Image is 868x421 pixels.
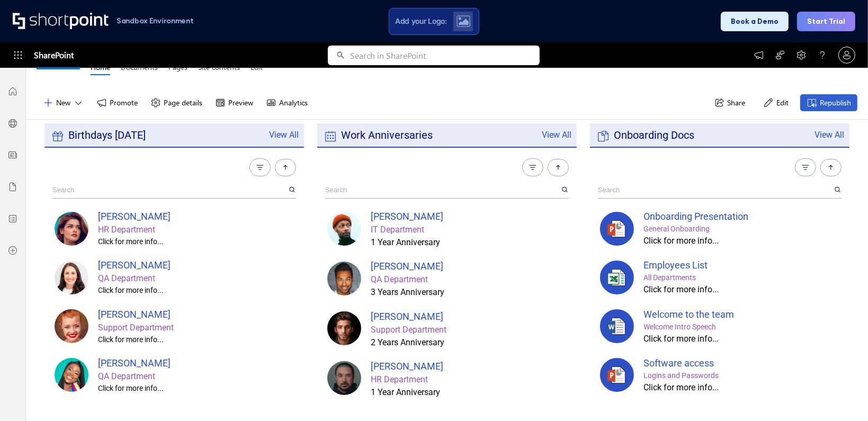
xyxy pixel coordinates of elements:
button: Republish [800,94,857,111]
a: View All [269,130,299,140]
a: View All [542,130,571,140]
div: Click for more info... [643,235,839,247]
div: [PERSON_NAME] [371,209,567,223]
div: [PERSON_NAME] [371,359,567,373]
div: Support Department [98,321,294,334]
div: [PERSON_NAME] [98,356,294,370]
div: Click for more info... [98,236,294,247]
div: 3 Years Anniversary [371,286,567,299]
button: Page details [144,94,209,111]
span: Birthdays [DATE] [52,129,146,141]
div: IT Department [371,223,567,236]
div: Click for more info... [98,285,294,296]
div: Click for more info... [643,381,839,394]
div: [PERSON_NAME] [98,307,294,321]
img: Upload logo [457,15,470,27]
input: Search [598,182,833,198]
div: 2 Years Anniversary [371,336,567,349]
button: Edit [757,94,795,111]
div: Employees List [643,258,839,272]
button: New [37,94,90,111]
div: [PERSON_NAME] [371,309,567,324]
button: Book a Demo [721,12,789,31]
button: Start Trial [797,12,855,31]
div: 1 Year Anniversary [371,386,567,399]
div: QA Department [371,273,567,286]
div: Software access [643,356,839,370]
iframe: Chat Widget [678,299,868,421]
div: Click for more info... [98,383,294,394]
div: Welcome to the team [643,307,839,321]
div: 1 Year Anniversary [371,236,567,249]
div: Support Department [371,324,567,336]
a: Documents [121,62,158,75]
div: Click for more info... [643,333,839,345]
a: Home [91,62,110,75]
div: HR Department [98,223,294,236]
button: Promote [90,94,144,111]
input: Search [325,182,560,198]
input: Search in SharePoint [350,46,540,65]
button: Preview [209,94,259,111]
a: Site contents [198,62,240,75]
h1: Sandbox Environment [117,18,194,24]
div: All Departments [643,272,839,283]
div: QA Department [98,272,294,285]
a: Pages [168,62,187,75]
div: QA Department [98,370,294,383]
div: General Onboarding [643,223,839,235]
a: Edit [250,62,263,75]
span: Add your Logo: [395,16,447,26]
span: Onboarding Docs [598,129,694,141]
div: Click for more info... [98,334,294,345]
div: Logins and Passwords [643,370,839,381]
input: Search [52,182,287,198]
a: View All [815,130,844,140]
div: Click for more info... [643,283,839,296]
button: Share [708,94,751,111]
span: Work Anniversaries [325,129,433,141]
div: [PERSON_NAME] [98,209,294,223]
span: SharePoint [34,42,74,68]
div: Welcome Intro Speech [643,321,839,333]
div: Onboarding Presentation [643,209,839,223]
div: [PERSON_NAME] [98,258,294,272]
div: HR Department [371,373,567,386]
div: [PERSON_NAME] [371,259,567,273]
button: Analytics [259,94,314,111]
